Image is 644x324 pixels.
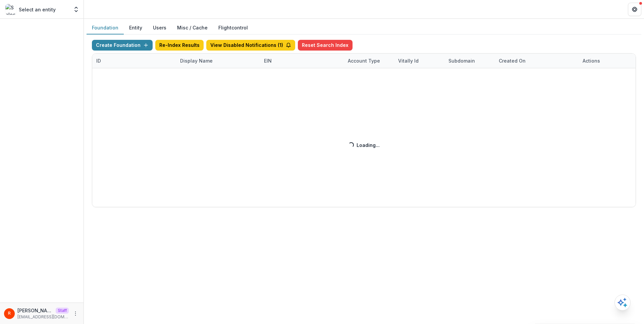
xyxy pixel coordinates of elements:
button: Open entity switcher [71,3,81,16]
button: Get Help [628,3,641,16]
p: Select an entity [19,6,56,13]
p: Staff [56,308,69,314]
div: Raj [8,311,11,316]
button: Users [148,21,172,34]
p: [EMAIL_ADDRESS][DOMAIN_NAME] [17,314,69,320]
p: [PERSON_NAME] [17,307,53,314]
img: Select an entity [5,4,16,15]
button: More [71,310,79,318]
button: Entity [124,21,148,34]
button: Open AI Assistant [614,295,631,311]
button: Misc / Cache [172,21,213,34]
a: Flightcontrol [218,24,248,31]
button: Foundation [87,21,124,34]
